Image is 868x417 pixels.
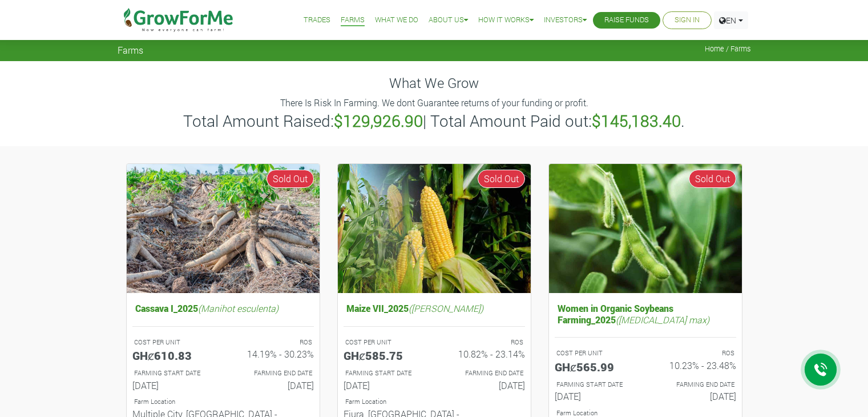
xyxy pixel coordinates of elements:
[267,170,314,188] span: Sold Out
[233,338,312,347] p: ROS
[445,338,523,347] p: ROS
[198,302,278,314] i: (Manihot esculenta)
[556,348,635,358] p: COST PER UNIT
[555,300,736,327] h5: Women in Organic Soybeans Farming_2025
[134,397,312,407] p: Location of Farm
[555,391,637,402] h6: [DATE]
[232,380,314,391] h6: [DATE]
[675,14,700,26] a: Sign In
[445,368,523,378] p: FARMING END DATE
[132,380,215,391] h6: [DATE]
[345,368,424,378] p: FARMING START DATE
[132,348,215,362] h5: GHȼ610.83
[544,14,587,26] a: Investors
[344,348,426,362] h5: GHȼ585.75
[344,300,525,316] h5: Maize VII_2025
[556,380,635,390] p: FARMING START DATE
[616,314,709,326] i: ([MEDICAL_DATA] max)
[134,368,213,378] p: FARMING START DATE
[443,380,525,391] h6: [DATE]
[656,380,734,390] p: FARMING END DATE
[443,348,525,359] h6: 10.82% - 23.14%
[344,380,426,391] h6: [DATE]
[132,300,314,316] h5: Cassava I_2025
[304,14,330,26] a: Trades
[118,45,143,55] span: Farms
[119,96,749,110] p: There Is Risk In Farming. We dont Guarantee returns of your funding or profit.
[118,75,751,91] h4: What We Grow
[549,164,742,294] img: growforme image
[705,45,751,53] span: Home / Farms
[119,111,749,131] h3: Total Amount Raised: | Total Amount Paid out: .
[338,164,531,294] img: growforme image
[714,11,748,29] a: EN
[478,170,525,188] span: Sold Out
[345,338,424,347] p: COST PER UNIT
[478,14,534,26] a: How it Works
[127,164,320,294] img: growforme image
[592,110,681,131] b: $145,183.40
[604,14,649,26] a: Raise Funds
[689,170,736,188] span: Sold Out
[334,110,423,131] b: $129,926.90
[656,348,734,358] p: ROS
[654,391,736,402] h6: [DATE]
[429,14,468,26] a: About Us
[341,14,365,26] a: Farms
[409,302,483,314] i: ([PERSON_NAME])
[654,360,736,371] h6: 10.23% - 23.48%
[345,397,523,407] p: Location of Farm
[134,338,213,347] p: COST PER UNIT
[555,360,637,374] h5: GHȼ565.99
[233,368,312,378] p: FARMING END DATE
[232,348,314,359] h6: 14.19% - 30.23%
[375,14,418,26] a: What We Do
